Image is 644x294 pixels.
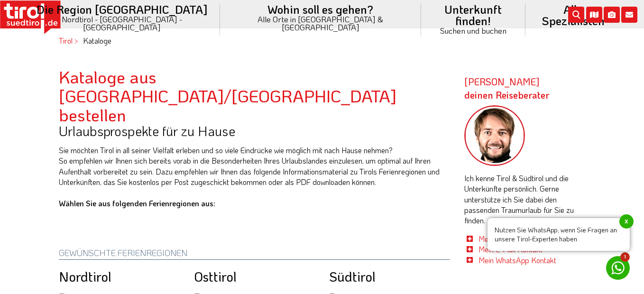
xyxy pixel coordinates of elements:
[606,256,630,280] a: 1 Nutzen Sie WhatsApp, wenn Sie Fragen an unsere Tirol-Experten habenx
[619,214,634,229] span: x
[59,67,450,124] h2: Kataloge aus [GEOGRAPHIC_DATA]/[GEOGRAPHIC_DATA] bestellen
[59,198,215,208] strong: Wählen Sie aus folgenden Ferienregionen aus:
[194,269,315,284] div: Osttirol
[59,145,450,156] div: Sie möchten Tirol in all seiner Vielfalt erleben und so viele Eindrücke wie möglich mit nach Haus...
[464,105,585,266] div: Ich kenne Tirol & Südtirol und die Unterkünfte persönlich. Gerne unterstütze ich Sie dabei den pa...
[59,248,450,260] h2: Gewünschte Ferienregionen
[59,269,180,284] div: Nordtirol
[464,89,550,101] span: deinen Reiseberater
[59,156,450,187] div: So empfehlen wir Ihnen sich bereits vorab in die Besonderheiten Ihres Urlaubslandes einzulesen, u...
[432,27,514,35] small: Suchen und buchen
[478,244,543,254] a: Mein E-Mail Kontakt
[35,15,209,31] small: Nordtirol - [GEOGRAPHIC_DATA] - [GEOGRAPHIC_DATA]
[478,234,545,244] a: Meine Empfehlungen
[464,75,550,101] strong: [PERSON_NAME]
[464,105,525,166] img: frag-markus.png
[231,15,410,31] small: Alle Orte in [GEOGRAPHIC_DATA] & [GEOGRAPHIC_DATA]
[488,218,630,251] span: Nutzen Sie WhatsApp, wenn Sie Fragen an unsere Tirol-Experten haben
[621,7,637,23] i: Kontakt
[604,7,620,23] i: Fotogalerie
[620,252,630,262] span: 1
[329,269,450,284] div: Südtirol
[586,7,602,23] i: Karte öffnen
[478,255,556,265] a: Mein WhatsApp Kontakt
[59,124,450,138] h3: Urlaubsprospekte für zu Hause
